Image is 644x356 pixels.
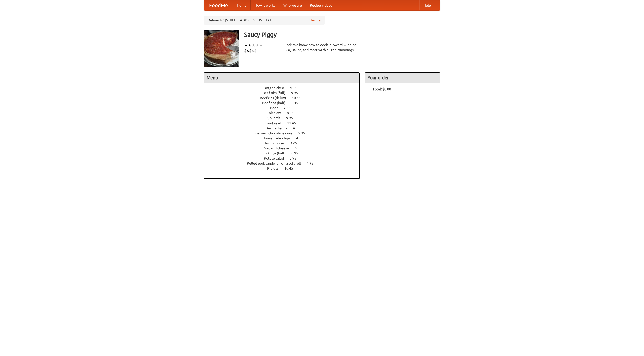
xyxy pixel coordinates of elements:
a: German chocolate cake 5.95 [255,131,314,135]
span: 9.95 [291,91,303,95]
a: Pork ribs (half) 6.95 [262,151,307,155]
span: BBQ chicken [264,86,289,90]
div: Deliver to: [STREET_ADDRESS][US_STATE] [204,16,325,25]
span: Collards [267,116,285,120]
span: 7.55 [284,106,295,110]
li: $ [254,48,257,53]
a: BBQ chicken 4.95 [264,86,306,90]
span: Pork ribs (half) [262,151,291,155]
span: 6 [295,146,302,150]
li: $ [249,48,252,53]
a: Beef ribs (delux) 10.45 [260,96,310,100]
span: 9.95 [286,116,298,120]
a: Home [233,0,251,10]
span: 11.45 [287,121,301,125]
span: 4.95 [307,161,318,165]
span: 10.45 [284,166,298,170]
div: Pork. We know how to cook it. Award-winning BBQ sauce, and meat with all the trimmings. [284,42,360,52]
span: Beef ribs (half) [262,101,291,105]
a: Who we are [279,0,306,10]
a: Mac and cheese 6 [264,146,306,150]
li: $ [244,48,247,53]
span: Mac and cheese [264,146,294,150]
a: Riblets 10.45 [267,166,302,170]
span: Coleslaw [267,111,286,115]
a: Pulled pork sandwich on a soft roll 4.95 [247,161,323,165]
h4: Menu [204,73,359,83]
a: Help [419,0,435,10]
span: 10.45 [292,96,306,100]
span: Beef ribs (full) [263,91,290,95]
li: $ [252,48,254,53]
a: Change [309,18,321,23]
h3: Saucy Piggy [244,30,440,40]
span: 5.95 [298,131,310,135]
a: Devilled eggs 4 [265,126,304,130]
span: Cornbread [265,121,286,125]
span: 4 [296,136,303,140]
a: FoodMe [204,0,233,10]
a: Collards 9.95 [267,116,302,120]
span: 4.95 [290,86,302,90]
li: $ [247,48,249,53]
span: Housemade chips [262,136,295,140]
a: Potato salad 3.95 [264,156,306,160]
span: 3.95 [290,156,301,160]
a: Beef ribs (half) 6.45 [262,101,307,105]
img: angular.jpg [204,30,239,67]
li: ★ [248,42,252,48]
a: Beer 7.55 [270,106,300,110]
li: ★ [244,42,248,48]
a: Cornbread 11.45 [265,121,305,125]
a: Hushpuppies 3.25 [264,141,306,145]
span: 4 [293,126,300,130]
span: Pulled pork sandwich on a soft roll [247,161,306,165]
li: ★ [259,42,263,48]
span: Devilled eggs [265,126,292,130]
li: ★ [252,42,255,48]
b: Total: $0.00 [373,87,391,91]
a: Coleslaw 8.95 [267,111,303,115]
span: German chocolate cake [255,131,297,135]
a: Housemade chips 4 [262,136,307,140]
a: How it works [251,0,279,10]
span: 3.25 [290,141,302,145]
span: Potato salad [264,156,289,160]
span: 6.95 [291,151,303,155]
span: Beer [270,106,283,110]
li: ★ [255,42,259,48]
a: Beef ribs (full) 9.95 [263,91,307,95]
a: Recipe videos [306,0,336,10]
span: Hushpuppies [264,141,289,145]
h4: Your order [365,73,440,83]
span: 6.45 [291,101,303,105]
span: Beef ribs (delux) [260,96,291,100]
span: 8.95 [287,111,299,115]
span: Riblets [267,166,284,170]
